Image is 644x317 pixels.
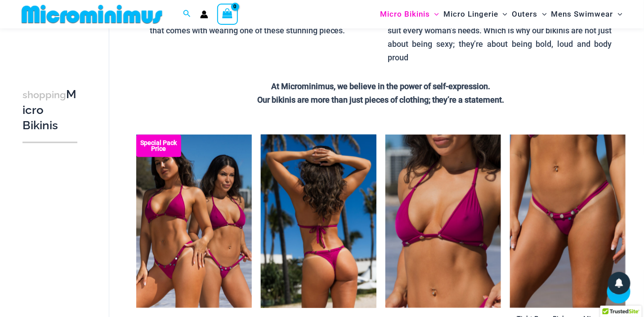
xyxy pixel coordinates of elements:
[443,3,498,26] span: Micro Lingerie
[257,95,505,104] strong: Our bikinis are more than just pieces of clothing; they’re a statement.
[510,135,626,308] a: Tight Rope Pink 319 4212 Micro 01Tight Rope Pink 319 4212 Micro 02Tight Rope Pink 319 4212 Micro 02
[183,9,191,20] a: Search icon link
[538,3,547,26] span: Menu Toggle
[271,82,491,91] strong: At Microminimus, we believe in the power of self-expression.
[136,135,252,308] a: Collection Pack F Collection Pack B (3)Collection Pack B (3)
[136,135,252,308] img: Collection Pack F
[22,87,77,133] h3: Micro Bikinis
[441,3,510,26] a: Micro LingerieMenu ToggleMenu Toggle
[217,4,238,24] a: View Shopping Cart, empty
[549,3,625,26] a: Mens SwimwearMenu ToggleMenu Toggle
[498,3,507,26] span: Menu Toggle
[510,135,626,308] img: Tight Rope Pink 319 4212 Micro 01
[385,135,501,308] a: Tight Rope Pink 319 Top 01Tight Rope Pink 319 Top 4228 Thong 06Tight Rope Pink 319 Top 4228 Thong 06
[512,3,538,26] span: Outers
[376,1,626,27] nav: Site Navigation
[380,3,430,26] span: Micro Bikinis
[200,10,208,18] a: Account icon link
[18,4,166,24] img: MM SHOP LOGO FLAT
[136,140,181,152] b: Special Pack Price
[430,3,439,26] span: Menu Toggle
[261,135,376,308] img: Tight Rope Pink 319 Top 4228 Thong 06
[551,3,613,26] span: Mens Swimwear
[22,89,66,100] span: shopping
[261,135,376,308] a: Tight Rope Pink 319 Top 4228 Thong 05Tight Rope Pink 319 Top 4228 Thong 06Tight Rope Pink 319 Top...
[385,135,501,308] img: Tight Rope Pink 319 Top 01
[613,3,622,26] span: Menu Toggle
[378,3,441,26] a: Micro BikinisMenu ToggleMenu Toggle
[510,3,549,26] a: OutersMenu ToggleMenu Toggle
